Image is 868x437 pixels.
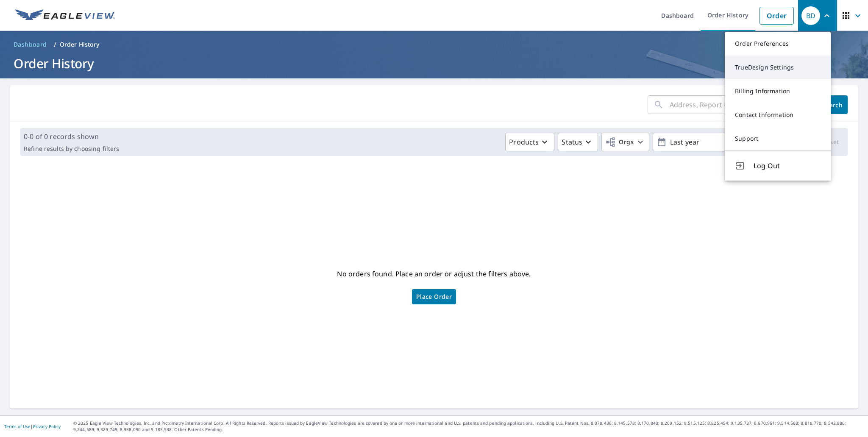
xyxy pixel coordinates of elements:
a: Billing Information [725,79,831,103]
a: Support [725,127,831,150]
p: | [4,424,61,429]
a: Terms of Use [4,423,31,429]
p: Products [509,137,539,147]
nav: breadcrumb [10,38,858,51]
p: No orders found. Place an order or adjust the filters above. [337,267,531,281]
input: Address, Report #, Claim ID, etc. [670,93,810,117]
button: Last year [653,133,780,151]
p: 0-0 of 0 records shown [24,131,119,142]
h1: Order History [10,55,858,72]
a: Dashboard [10,38,50,51]
button: Status [558,133,598,151]
a: Order [759,7,794,25]
a: Order Preferences [725,32,831,56]
a: Contact Information [725,103,831,127]
span: Search [824,101,841,109]
span: Place Order [416,295,452,299]
button: Log Out [725,150,831,181]
div: BD [801,6,820,25]
p: Refine results by choosing filters [24,145,119,153]
a: TrueDesign Settings [725,56,831,79]
a: Privacy Policy [33,423,61,429]
span: Orgs [605,137,634,148]
p: Status [562,137,582,147]
span: Log Out [754,161,821,171]
p: Order History [60,40,100,49]
a: Place Order [412,289,456,304]
button: Orgs [601,133,649,151]
p: Last year [667,135,766,150]
p: © 2025 Eagle View Technologies, Inc. and Pictometry International Corp. All Rights Reserved. Repo... [73,420,864,433]
button: Search [817,95,848,114]
span: Dashboard [14,40,47,49]
li: / [54,39,56,50]
img: EV Logo [15,9,115,22]
button: Products [505,133,554,151]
